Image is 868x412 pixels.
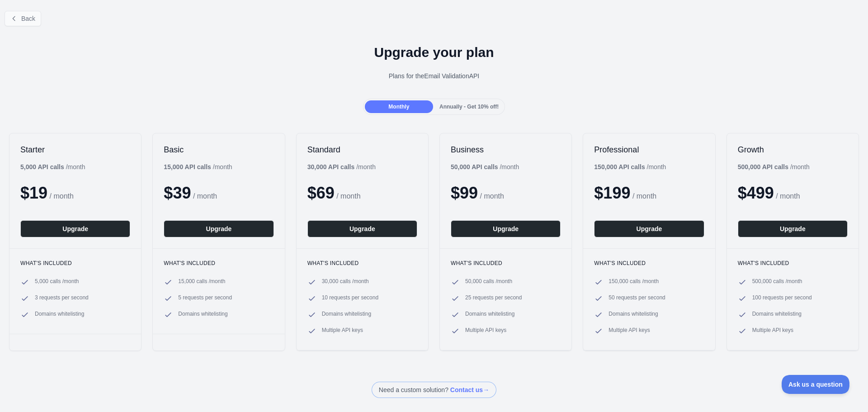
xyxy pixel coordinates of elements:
h2: Standard [307,144,417,155]
iframe: Toggle Customer Support [782,375,850,394]
div: / month [594,162,666,171]
div: / month [307,162,376,171]
b: 50,000 API calls [451,163,498,170]
h2: Business [451,144,561,155]
span: $ 99 [451,184,478,202]
div: / month [451,162,519,171]
span: $ 199 [594,184,630,202]
b: 150,000 API calls [594,163,645,170]
h2: Professional [594,144,704,155]
b: 30,000 API calls [307,163,355,170]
